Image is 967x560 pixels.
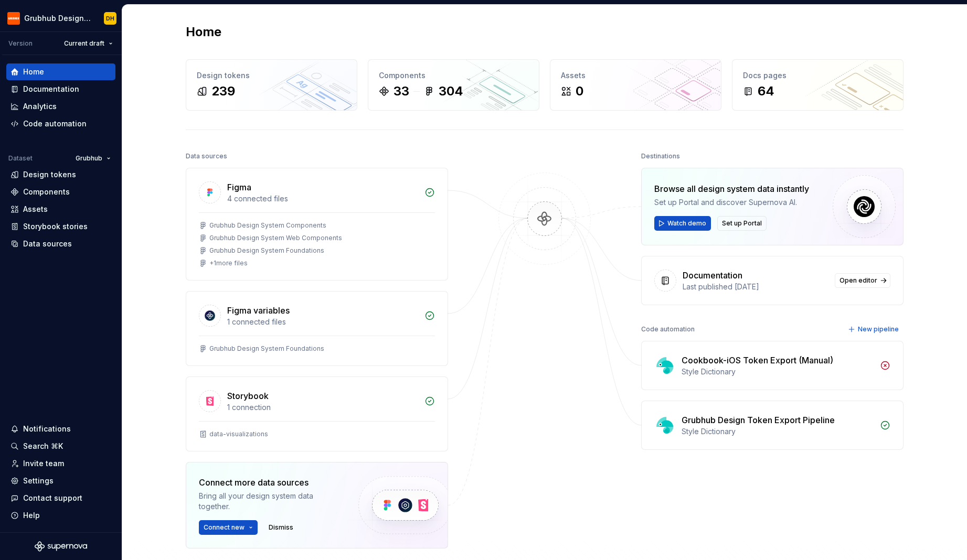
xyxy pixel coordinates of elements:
[23,476,54,486] div: Settings
[835,273,890,288] a: Open editor
[199,476,341,489] div: Connect more data sources
[8,39,33,48] div: Version
[23,458,64,469] div: Invite team
[186,291,448,366] a: Figma variables1 connected filesGrubhub Design System Foundations
[6,98,115,115] a: Analytics
[641,322,695,337] div: Code automation
[76,154,102,163] span: Grubhub
[23,493,82,503] div: Contact support
[6,115,115,132] a: Code automation
[550,59,721,111] a: Assets0
[59,36,118,51] button: Current draft
[6,472,115,489] a: Settings
[106,14,114,23] div: DH
[683,282,828,292] div: Last published [DATE]
[439,83,463,100] div: 304
[23,204,48,214] div: Assets
[6,507,115,524] button: Help
[23,101,57,112] div: Analytics
[6,63,115,80] a: Home
[71,151,115,166] button: Grubhub
[722,219,762,228] span: Set up Portal
[6,218,115,235] a: Storybook stories
[8,154,33,163] div: Dataset
[840,276,877,285] span: Open editor
[209,430,268,438] div: data-visualizations
[732,59,904,111] a: Docs pages64
[6,235,115,252] a: Data sources
[654,182,809,195] div: Browse all design system data instantly
[227,304,290,317] div: Figma variables
[227,181,251,193] div: Figma
[6,438,115,455] button: Search ⌘K
[199,491,341,512] div: Bring all your design system data together.
[209,344,324,353] div: Grubhub Design System Foundations
[6,166,115,183] a: Design tokens
[209,259,248,267] div: + 1 more files
[23,424,71,434] div: Notifications
[211,83,235,100] div: 239
[6,201,115,218] a: Assets
[23,169,76,180] div: Design tokens
[23,239,72,249] div: Data sources
[209,246,324,255] div: Grubhub Design System Foundations
[6,455,115,472] a: Invite team
[6,184,115,200] a: Components
[6,81,115,98] a: Documentation
[561,70,710,81] div: Assets
[6,490,115,507] button: Contact support
[197,70,346,81] div: Design tokens
[209,221,326,230] div: Grubhub Design System Components
[845,322,904,337] button: New pipeline
[186,376,448,451] a: Storybook1 connectiondata-visualizations
[394,83,409,100] div: 33
[23,187,70,197] div: Components
[23,67,44,77] div: Home
[682,354,833,367] div: Cookbook-iOS Token Export (Manual)
[23,510,40,521] div: Help
[186,149,227,164] div: Data sources
[209,234,342,242] div: Grubhub Design System Web Components
[227,402,418,413] div: 1 connection
[379,70,528,81] div: Components
[641,149,680,164] div: Destinations
[717,216,767,231] button: Set up Portal
[758,83,774,100] div: 64
[368,59,539,111] a: Components33304
[654,216,711,231] button: Watch demo
[743,70,892,81] div: Docs pages
[23,119,87,129] div: Code automation
[576,83,583,100] div: 0
[227,390,269,402] div: Storybook
[24,13,91,24] div: Grubhub Design System
[654,197,809,208] div: Set up Portal and discover Supernova AI.
[186,59,357,111] a: Design tokens239
[269,523,293,532] span: Dismiss
[7,12,20,25] img: 4e8d6f31-f5cf-47b4-89aa-e4dec1dc0822.png
[64,39,104,48] span: Current draft
[683,269,742,282] div: Documentation
[227,193,418,204] div: 4 connected files
[23,441,63,451] div: Search ⌘K
[23,221,88,232] div: Storybook stories
[35,541,87,552] svg: Supernova Logo
[667,219,706,228] span: Watch demo
[682,414,835,426] div: Grubhub Design Token Export Pipeline
[6,421,115,437] button: Notifications
[186,168,448,281] a: Figma4 connected filesGrubhub Design System ComponentsGrubhub Design System Web ComponentsGrubhub...
[199,520,258,535] button: Connect new
[23,84,79,94] div: Documentation
[682,426,874,437] div: Style Dictionary
[858,325,899,333] span: New pipeline
[186,24,221,40] h2: Home
[204,523,245,532] span: Connect new
[264,520,298,535] button: Dismiss
[682,367,874,377] div: Style Dictionary
[227,317,418,327] div: 1 connected files
[2,7,120,29] button: Grubhub Design SystemDH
